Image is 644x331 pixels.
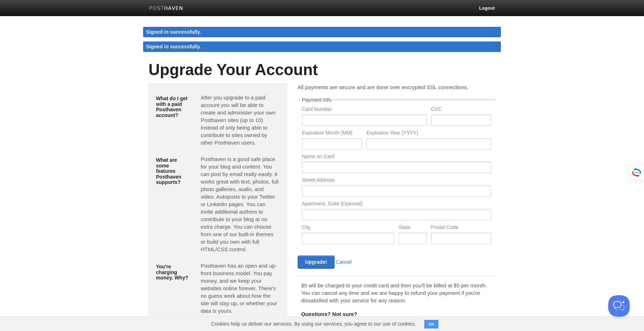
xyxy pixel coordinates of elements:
b: Questions? Not sure? [301,311,357,317]
h5: You're charging money. Why? [156,264,190,281]
p: Feel free to email us at [301,310,492,325]
span: Cookies help us deliver our services. By using our services, you agree to our use of cookies. [204,317,423,331]
h1: Upgrade Your Account [148,61,496,78]
label: CVC [431,107,491,113]
a: Cancel [336,259,352,265]
button: OK [424,320,438,328]
p: Posthaven has an open and up-front business model. You pay money, and we keep your websites onlin... [201,262,279,315]
img: Posthaven-bar [149,6,183,11]
p: All payments are secure and are done over encrypted SSL connections. [298,83,496,91]
div: Signed in successfully. [143,27,501,37]
label: City [302,225,395,232]
legend: Payment Info [301,97,333,102]
label: Postal Code [431,225,491,232]
a: × [493,42,499,50]
label: Apartment, Suite (Optional) [302,201,491,208]
label: State [399,225,426,232]
label: Card Number [302,107,427,113]
span: Signed in successfully. [146,44,201,49]
label: Name on Card [302,154,491,161]
h5: What do I get with a paid Posthaven account? [156,96,190,118]
label: Expiration Month (MM) [302,130,362,137]
input: Upgrade! [298,255,335,269]
h5: What are some features Posthaven supports? [156,157,190,185]
p: Posthaven is a good safe place for your blog and content. You can post by email really easily. It... [201,155,279,253]
p: $5 will be charged to your credit card and then you'll be billed at $5 per month. You can cancel ... [301,282,492,304]
p: After you upgrade to a paid account you will be able to create and administer your own Posthaven ... [201,94,279,146]
label: Expiration Year (YYYY) [366,130,491,137]
label: Street Address [302,177,491,184]
iframe: Help Scout Beacon - Open [608,295,630,317]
